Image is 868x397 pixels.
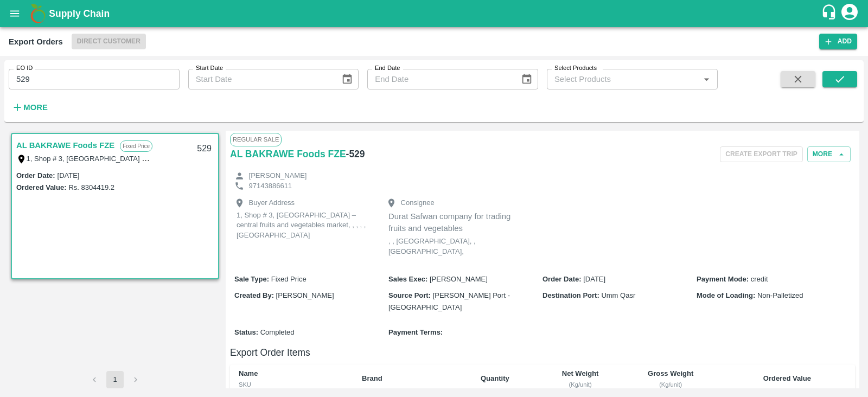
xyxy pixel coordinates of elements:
span: Regular Sale [230,133,282,146]
span: [PERSON_NAME] [430,275,488,283]
b: Payment Terms : [388,328,443,336]
b: Mode of Loading : [697,291,755,299]
p: Buyer Address [249,198,295,208]
label: Rs. 8304419.2 [68,183,114,191]
label: Start Date [196,64,223,73]
div: (Kg/unit) [630,380,710,389]
span: Fixed Price [271,275,307,283]
span: credit [751,275,768,283]
strong: More [23,103,48,112]
label: End Date [375,64,400,73]
button: Choose date [337,69,358,89]
div: SKU [239,380,344,389]
b: Name [239,369,258,377]
div: Export Orders [9,35,63,49]
button: Add [819,34,857,49]
p: , , [GEOGRAPHIC_DATA], , [GEOGRAPHIC_DATA], [388,236,519,257]
button: More [9,98,50,117]
button: More [807,146,851,162]
input: End Date [367,69,512,89]
b: Gross Weight [648,369,693,377]
div: (Kg/unit) [547,380,614,389]
input: Select Products [550,72,697,86]
b: Payment Mode : [697,275,749,283]
p: Fixed Price [120,140,152,152]
h6: - 529 [346,146,365,162]
b: Quantity [481,374,509,382]
input: Start Date [188,69,333,89]
span: [PERSON_NAME] Port - [GEOGRAPHIC_DATA] [388,291,510,311]
span: Non-Palletized [757,291,803,299]
label: EO ID [16,64,33,73]
b: Sale Type : [234,275,269,283]
b: Status : [234,328,258,336]
b: Created By : [234,291,274,299]
span: Umm Qasr [601,291,635,299]
label: Select Products [554,64,597,73]
nav: pagination navigation [84,371,146,388]
b: Net Weight [562,369,599,377]
p: 1, Shop # 3, [GEOGRAPHIC_DATA] – central fruits and vegetables market, , , , , [GEOGRAPHIC_DATA] [237,210,367,241]
button: page 1 [106,371,124,388]
label: Ordered Value: [16,183,66,191]
p: Consignee [401,198,435,208]
b: Sales Exec : [388,275,427,283]
b: Supply Chain [49,8,110,19]
b: Destination Port : [542,291,599,299]
span: [PERSON_NAME] [276,291,334,299]
b: Source Port : [388,291,431,299]
label: [DATE] [58,171,80,180]
p: 97143886611 [249,181,292,191]
button: Open [699,72,713,86]
div: customer-support [821,4,840,23]
a: AL BAKRAWE Foods FZE [230,146,346,162]
span: Completed [260,328,295,336]
button: open drawer [2,1,27,26]
button: Choose date [516,69,537,89]
input: Enter EO ID [9,69,180,89]
b: Brand [362,374,382,382]
a: Supply Chain [49,6,821,21]
div: 529 [190,136,218,162]
p: Durat Safwan company for trading fruits and vegetables [388,210,519,235]
img: logo [27,3,49,24]
b: Order Date : [542,275,582,283]
b: Ordered Value [763,374,811,382]
h6: Export Order Items [230,345,855,360]
a: AL BAKRAWE Foods FZE [16,138,114,152]
label: 1, Shop # 3, [GEOGRAPHIC_DATA] – central fruits and vegetables market, , , , , [GEOGRAPHIC_DATA] [27,154,353,163]
p: [PERSON_NAME] [249,171,307,181]
label: Order Date : [16,171,55,180]
span: [DATE] [583,275,605,283]
div: account of current user [840,2,859,25]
